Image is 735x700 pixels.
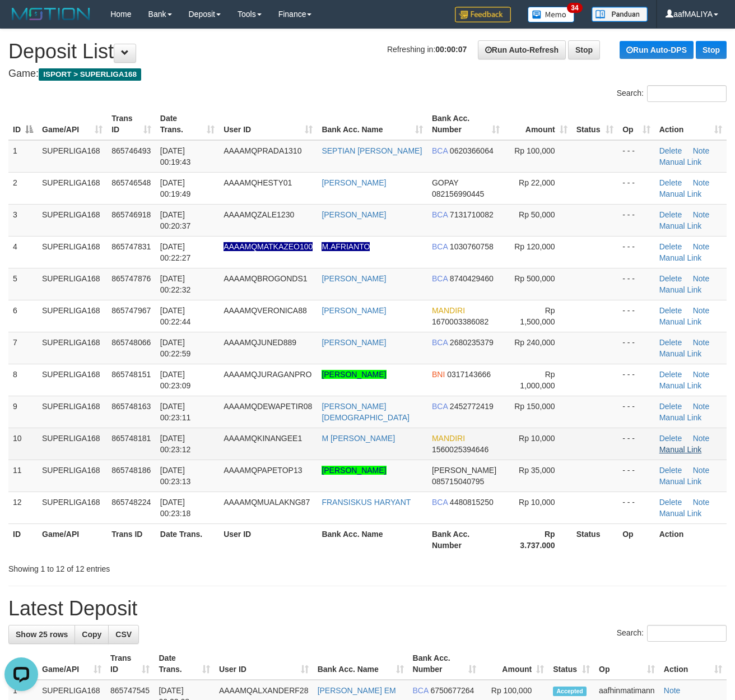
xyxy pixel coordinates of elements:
[504,108,572,140] th: Amount: activate to sort column ascending
[322,498,411,507] a: FRANSISKUS HARYANT
[224,370,311,379] span: AAAAMQJURAGANPRO
[160,466,191,486] span: [DATE] 00:23:13
[553,687,587,696] span: Accepted
[224,434,302,443] span: AAAAMQKINANGEE1
[106,648,154,680] th: Trans ID: activate to sort column ascending
[693,306,710,315] a: Note
[75,625,109,644] a: Copy
[8,236,38,268] td: 4
[519,210,555,219] span: Rp 50,000
[38,523,107,555] th: Game/API
[655,108,727,140] th: Action: activate to sort column ascending
[111,434,151,443] span: 865748181
[693,274,710,283] a: Note
[8,204,38,236] td: 3
[38,396,107,428] td: SUPERLIGA168
[659,306,682,315] a: Delete
[82,630,101,639] span: Copy
[156,108,219,140] th: Date Trans.: activate to sort column ascending
[160,338,191,358] span: [DATE] 00:22:59
[450,210,494,219] span: Copy 7131710082 to clipboard
[618,460,654,492] td: - - -
[567,3,582,13] span: 34
[696,41,727,59] a: Stop
[219,523,317,555] th: User ID
[427,108,504,140] th: Bank Acc. Number: activate to sort column ascending
[659,381,702,390] a: Manual Link
[8,268,38,300] td: 5
[16,630,68,639] span: Show 25 rows
[224,146,301,155] span: AAAAMQPRADA1310
[519,498,555,507] span: Rp 10,000
[514,242,555,251] span: Rp 120,000
[38,172,107,204] td: SUPERLIGA168
[8,428,38,460] td: 10
[322,466,386,475] a: [PERSON_NAME]
[413,686,429,695] span: BCA
[160,274,191,294] span: [DATE] 00:22:32
[154,648,214,680] th: Date Trans.: activate to sort column ascending
[8,172,38,204] td: 2
[659,338,682,347] a: Delete
[659,349,702,358] a: Manual Link
[111,306,151,315] span: 865747967
[435,45,467,54] strong: 00:00:07
[432,466,496,475] span: [PERSON_NAME]
[322,370,386,379] a: [PERSON_NAME]
[693,466,710,475] a: Note
[38,140,107,173] td: SUPERLIGA168
[160,434,191,454] span: [DATE] 00:23:12
[215,648,313,680] th: User ID: activate to sort column ascending
[108,625,139,644] a: CSV
[450,498,494,507] span: Copy 4480815250 to clipboard
[322,306,386,315] a: [PERSON_NAME]
[432,317,489,326] span: Copy 1670003386082 to clipboard
[322,178,386,187] a: [PERSON_NAME]
[432,189,484,198] span: Copy 082156990445 to clipboard
[659,253,702,262] a: Manual Link
[447,370,491,379] span: Copy 0317143666 to clipboard
[322,338,386,347] a: [PERSON_NAME]
[224,306,307,315] span: AAAAMQVERONICA88
[659,477,702,486] a: Manual Link
[620,41,694,59] a: Run Auto-DPS
[450,402,494,411] span: Copy 2452772419 to clipboard
[528,7,575,22] img: Button%20Memo.svg
[38,204,107,236] td: SUPERLIGA168
[618,268,654,300] td: - - -
[313,648,408,680] th: Bank Acc. Name: activate to sort column ascending
[160,178,191,198] span: [DATE] 00:19:49
[432,477,484,486] span: Copy 085715040795 to clipboard
[8,300,38,332] td: 6
[39,68,141,81] span: ISPORT > SUPERLIGA168
[592,7,648,22] img: panduan.png
[693,370,710,379] a: Note
[8,625,75,644] a: Show 25 rows
[519,466,555,475] span: Rp 35,000
[4,4,38,38] button: Open LiveChat chat widget
[111,370,151,379] span: 865748151
[160,402,191,422] span: [DATE] 00:23:11
[160,370,191,390] span: [DATE] 00:23:09
[693,498,710,507] a: Note
[38,492,107,523] td: SUPERLIGA168
[8,648,38,680] th: ID: activate to sort column descending
[408,648,481,680] th: Bank Acc. Number: activate to sort column ascending
[224,210,294,219] span: AAAAMQZALE1230
[38,300,107,332] td: SUPERLIGA168
[8,396,38,428] td: 9
[693,402,710,411] a: Note
[519,434,555,443] span: Rp 10,000
[693,146,710,155] a: Note
[659,370,682,379] a: Delete
[322,146,422,155] a: SEPTIAN [PERSON_NAME]
[322,274,386,283] a: [PERSON_NAME]
[224,274,307,283] span: AAAAMQBROGONDS1
[160,306,191,326] span: [DATE] 00:22:44
[659,445,702,454] a: Manual Link
[427,523,504,555] th: Bank Acc. Number
[659,146,682,155] a: Delete
[450,274,494,283] span: Copy 8740429460 to clipboard
[659,434,682,443] a: Delete
[432,210,448,219] span: BCA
